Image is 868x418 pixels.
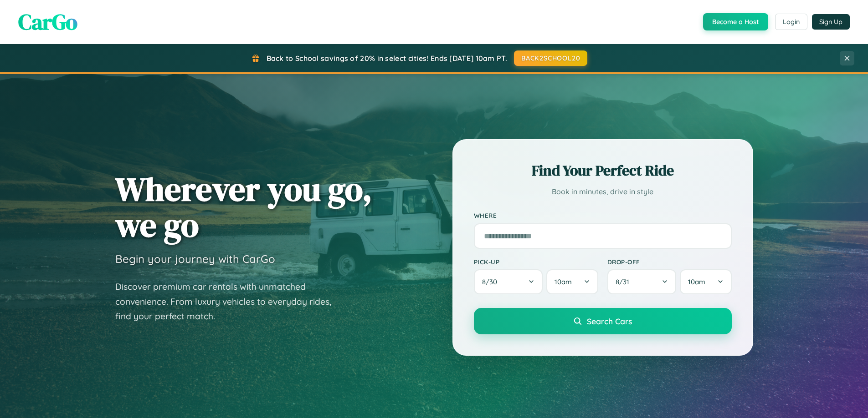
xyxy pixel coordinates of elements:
span: Search Cars [587,316,632,326]
button: Become a Host [703,13,768,30]
button: Search Cars [474,308,732,334]
span: CarGo [18,7,77,37]
span: 10am [688,277,705,286]
button: Sign Up [812,14,850,30]
span: 8 / 31 [616,277,634,286]
label: Where [474,212,732,220]
button: 8/30 [474,269,543,294]
span: 8 / 30 [482,277,502,286]
button: 10am [680,269,731,294]
h2: Find Your Perfect Ride [474,161,732,181]
p: Discover premium car rentals with unmatched convenience. From luxury vehicles to everyday rides, ... [115,279,343,324]
button: Login [775,14,807,30]
label: Pick-up [474,258,598,266]
span: Back to School savings of 20% in select cities! Ends [DATE] 10am PT. [267,54,507,63]
h1: Wherever you go, we go [115,171,372,243]
label: Drop-off [607,258,732,266]
button: BACK2SCHOOL20 [514,50,587,66]
h3: Begin your journey with CarGo [115,252,275,266]
button: 10am [546,269,598,294]
p: Book in minutes, drive in style [474,185,732,198]
span: 10am [555,277,572,286]
button: 8/31 [607,269,677,294]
